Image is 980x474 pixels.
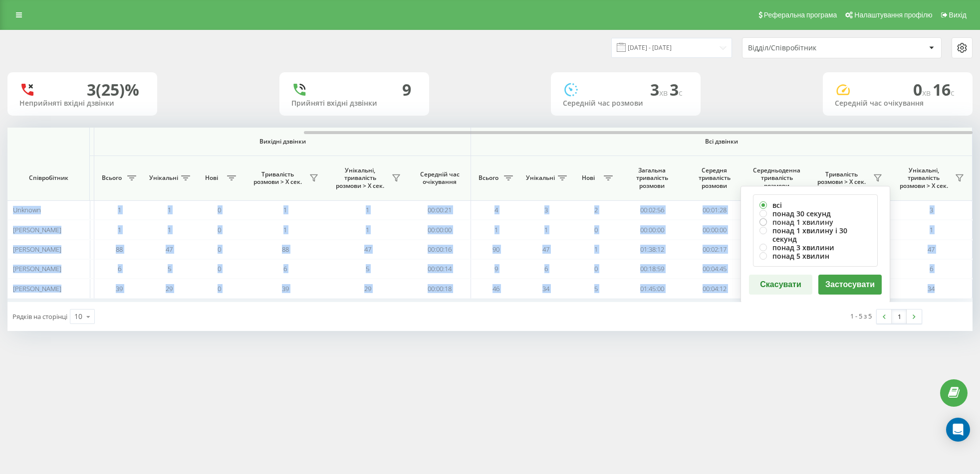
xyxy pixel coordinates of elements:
[282,284,289,293] span: 39
[628,166,676,190] span: Загальна тривалість розмови
[218,245,221,254] span: 0
[116,284,123,293] span: 39
[670,79,683,100] span: 3
[594,225,598,234] span: 0
[922,87,933,98] span: хв
[249,170,306,186] span: Тривалість розмови > Х сек.
[199,174,224,182] span: Нові
[168,205,171,214] span: 1
[679,87,683,98] span: c
[542,284,549,293] span: 34
[930,205,933,214] span: 3
[13,264,61,273] span: [PERSON_NAME]
[683,259,745,279] td: 00:04:45
[951,87,955,98] span: c
[594,245,598,254] span: 1
[402,80,411,99] div: 9
[526,174,555,182] span: Унікальні
[168,225,171,234] span: 1
[930,225,933,234] span: 1
[409,200,471,220] td: 00:00:21
[282,245,289,254] span: 88
[218,205,221,214] span: 0
[813,170,870,186] span: Тривалість розмови > Х сек.
[748,44,867,52] div: Відділ/Співробітник
[594,264,598,273] span: 0
[409,259,471,279] td: 00:00:14
[946,418,970,442] div: Open Intercom Messenger
[13,205,41,214] span: Unknown
[683,220,745,239] td: 00:00:00
[913,79,933,100] span: 0
[12,312,67,321] span: Рядків на сторінці
[416,170,463,186] span: Середній час очікування
[928,284,935,293] span: 34
[13,225,61,234] span: [PERSON_NAME]
[542,245,549,254] span: 47
[691,166,738,190] span: Середня тривалість розмови
[749,275,812,295] button: Скасувати
[409,220,471,239] td: 00:00:00
[218,284,221,293] span: 0
[291,99,417,108] div: Прийняті вхідні дзвінки
[476,174,501,182] span: Всього
[759,209,871,218] label: понад 30 секунд
[621,200,683,220] td: 00:02:56
[892,310,907,323] a: 1
[759,218,871,226] label: понад 1 хвилину
[650,79,670,100] span: 3
[895,166,952,190] span: Унікальні, тривалість розмови > Х сек.
[930,264,933,273] span: 6
[364,284,371,293] span: 29
[494,225,498,234] span: 1
[621,259,683,279] td: 00:18:59
[576,174,601,182] span: Нові
[366,205,369,214] span: 1
[283,264,287,273] span: 6
[168,264,171,273] span: 5
[621,240,683,259] td: 01:38:12
[494,205,498,214] span: 4
[166,284,173,293] span: 29
[854,11,932,19] span: Налаштування профілю
[16,174,81,182] span: Співробітник
[166,245,173,254] span: 47
[563,99,689,108] div: Середній час розмови
[500,138,943,146] span: Всі дзвінки
[759,226,871,243] label: понад 1 хвилину і 30 секунд
[283,225,287,234] span: 1
[409,279,471,298] td: 00:00:18
[218,225,221,234] span: 0
[116,245,123,254] span: 88
[594,205,598,214] span: 2
[87,80,139,99] div: 3 (25)%
[118,138,448,146] span: Вихідні дзвінки
[933,79,955,100] span: 16
[850,311,872,321] div: 1 - 5 з 5
[118,225,121,234] span: 1
[818,275,882,295] button: Застосувати
[149,174,178,182] span: Унікальні
[949,11,967,19] span: Вихід
[492,284,499,293] span: 46
[99,174,124,182] span: Всього
[753,166,800,190] span: Середньоденна тривалість розмови
[218,264,221,273] span: 0
[621,279,683,298] td: 01:45:00
[544,205,548,214] span: 3
[74,312,82,321] div: 10
[683,279,745,298] td: 00:04:12
[759,252,871,260] label: понад 5 хвилин
[13,284,61,293] span: [PERSON_NAME]
[118,205,121,214] span: 1
[494,264,498,273] span: 9
[759,201,871,209] label: всі
[366,225,369,234] span: 1
[118,264,121,273] span: 6
[19,99,145,108] div: Неприйняті вхідні дзвінки
[366,264,369,273] span: 5
[544,264,548,273] span: 6
[928,245,935,254] span: 47
[544,225,548,234] span: 1
[835,99,961,108] div: Середній час очікування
